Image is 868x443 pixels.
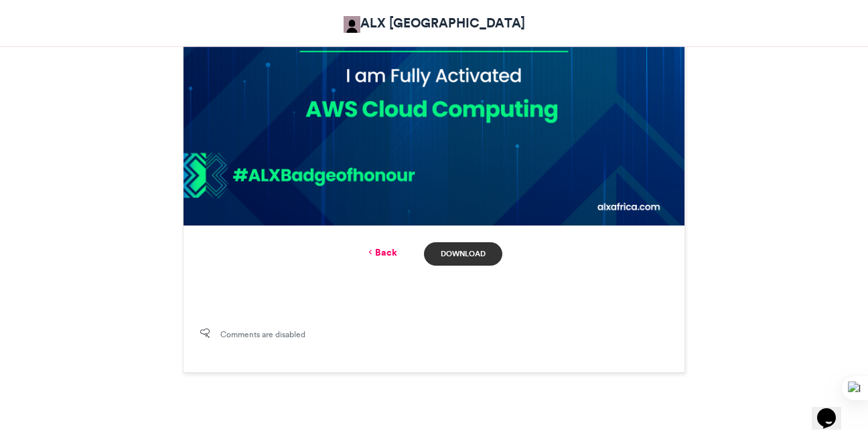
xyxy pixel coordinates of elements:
[424,242,502,266] a: Download
[812,389,855,430] iframe: chat widget
[220,329,305,341] span: Comments are disabled
[366,246,397,260] a: Back
[344,13,525,33] a: ALX [GEOGRAPHIC_DATA]
[344,16,360,33] img: ALX Africa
